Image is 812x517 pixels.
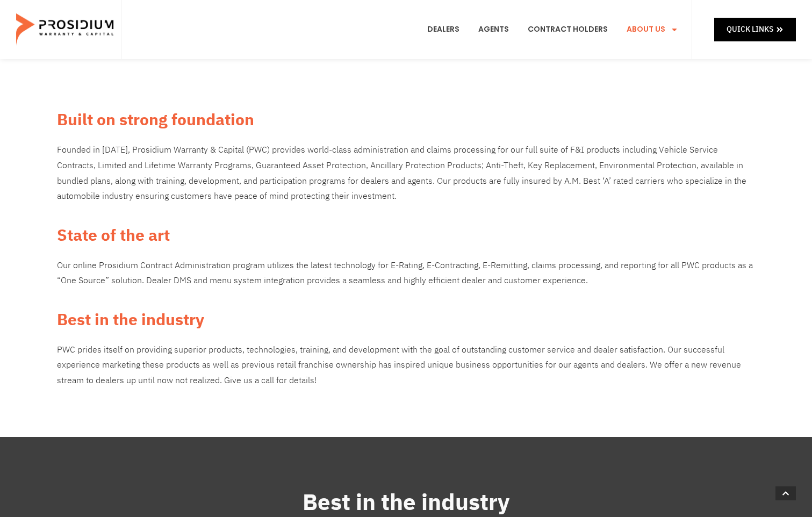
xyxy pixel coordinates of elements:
a: Agents [470,10,517,49]
a: About Us [619,10,686,49]
a: Contract Holders [520,10,616,49]
a: Dealers [419,10,468,49]
a: Quick Links [714,18,796,41]
nav: Menu [419,10,686,49]
span: Quick Links [727,23,773,36]
p: Founded in [DATE], Prosidium Warranty & Capital (PWC) provides world-class administration and cla... [57,142,756,204]
div: PWC prides itself on providing superior products, technologies, training, and development with th... [57,342,756,389]
p: Our online Prosidium Contract Administration program utilizes the latest technology for E-Rating,... [57,258,756,289]
h2: Built on strong foundation [57,107,756,132]
h2: Best in the industry [57,307,756,332]
h2: State of the art [57,223,756,247]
